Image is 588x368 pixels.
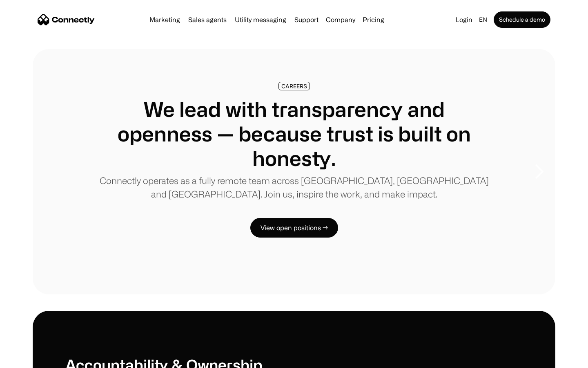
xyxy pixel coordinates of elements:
a: Utility messaging [232,16,290,23]
h1: We lead with transparency and openness — because trust is built on honesty. [98,97,490,171]
a: Pricing [359,16,388,23]
div: en [476,14,492,25]
a: Login [452,14,476,25]
div: carousel [33,49,555,294]
a: Schedule a demo [494,11,550,28]
div: CAREERS [281,83,307,89]
div: en [479,14,487,25]
aside: Language selected: English [8,353,49,365]
a: Sales agents [185,16,230,23]
a: Support [291,16,322,23]
a: Marketing [146,16,183,23]
p: Connectly operates as a fully remote team across [GEOGRAPHIC_DATA], [GEOGRAPHIC_DATA] and [GEOGRA... [98,174,490,201]
a: home [38,13,95,26]
div: next slide [523,131,555,213]
div: 1 of 8 [33,49,555,294]
div: Company [326,14,355,25]
a: View open positions → [250,218,338,238]
div: Company [323,14,358,25]
ul: Language list [16,354,49,365]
